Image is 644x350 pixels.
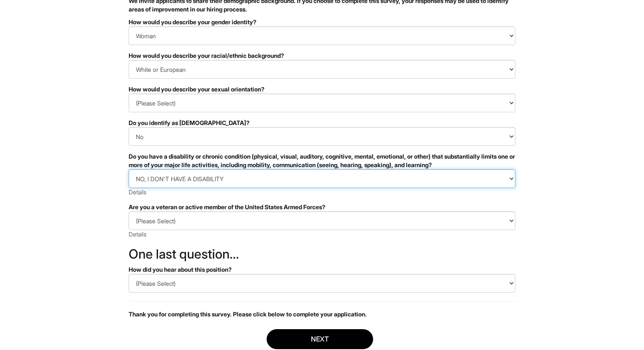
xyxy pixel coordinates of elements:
select: How did you hear about this position? [129,274,515,293]
h2: One last question… [129,247,515,261]
div: Are you a veteran or active member of the United States Armed Forces? [129,203,515,211]
select: Are you a veteran or active member of the United States Armed Forces? [129,211,515,230]
div: How would you describe your sexual orientation? [129,85,515,94]
select: How would you describe your sexual orientation? [129,94,515,112]
a: Details [129,188,147,196]
button: Next [267,329,373,349]
div: Do you have a disability or chronic condition (physical, visual, auditory, cognitive, mental, emo... [129,152,515,169]
div: Do you identify as [DEMOGRAPHIC_DATA]? [129,119,515,127]
div: How did you hear about this position? [129,265,515,274]
select: How would you describe your gender identity? [129,26,515,45]
p: Thank you for completing this survey. Please click below to complete your application. [129,310,515,319]
div: How would you describe your racial/ethnic background? [129,51,515,60]
a: Details [129,230,147,238]
select: How would you describe your racial/ethnic background? [129,60,515,79]
div: How would you describe your gender identity? [129,18,515,26]
select: Do you have a disability or chronic condition (physical, visual, auditory, cognitive, mental, emo... [129,169,515,188]
select: Do you identify as transgender? [129,127,515,146]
